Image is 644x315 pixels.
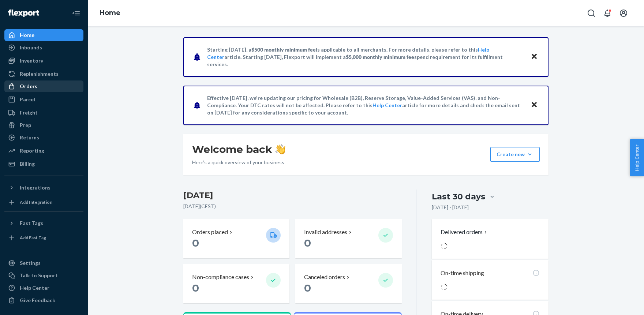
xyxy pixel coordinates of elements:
span: 0 [192,282,199,294]
a: Orders [4,80,83,92]
button: Help Center [630,139,644,176]
p: Orders placed [192,228,228,236]
div: Freight [20,109,38,116]
div: Add Fast Tag [20,235,46,241]
div: Help Center [20,284,49,292]
div: Orders [20,83,37,90]
span: $5,000 monthly minimum fee [346,54,414,60]
button: Create new [490,147,540,162]
button: Open Search Box [584,6,599,20]
p: Starting [DATE], a is applicable to all merchants. For more details, please refer to this article... [207,46,524,68]
a: Parcel [4,94,83,105]
button: Delivered orders [441,228,488,236]
a: Billing [4,158,83,170]
img: hand-wave emoji [275,144,285,154]
div: Reporting [20,147,44,154]
div: Last 30 days [432,191,485,202]
span: 0 [304,237,311,249]
a: Talk to Support [4,270,83,281]
p: Non-compliance cases [192,273,249,281]
div: Parcel [20,96,35,103]
p: [DATE] - [DATE] [432,204,469,211]
a: Replenishments [4,68,83,80]
a: Reporting [4,145,83,157]
a: Add Fast Tag [4,232,83,244]
button: Orders placed 0 [183,219,289,258]
div: Talk to Support [20,272,58,279]
h1: Welcome back [192,143,285,156]
div: Prep [20,121,31,129]
div: Inbounds [20,44,42,51]
span: $500 monthly minimum fee [251,46,316,53]
div: Add Integration [20,199,52,205]
button: Invalid addresses 0 [295,219,401,258]
p: Invalid addresses [304,228,347,236]
button: Non-compliance cases 0 [183,264,289,303]
a: Inventory [4,55,83,67]
button: Close [529,52,539,62]
span: 0 [304,282,311,294]
button: Integrations [4,182,83,194]
h3: [DATE] [183,190,402,201]
button: Give Feedback [4,295,83,306]
a: Inbounds [4,42,83,53]
div: Fast Tags [20,220,43,227]
a: Home [100,9,120,17]
button: Fast Tags [4,217,83,229]
button: Open notifications [600,6,615,20]
a: Returns [4,132,83,143]
a: Prep [4,119,83,131]
span: 0 [192,237,199,249]
p: Canceled orders [304,273,345,281]
button: Canceled orders 0 [295,264,401,303]
div: Give Feedback [20,297,55,304]
div: Integrations [20,184,50,191]
div: Billing [20,160,35,168]
p: Effective [DATE], we're updating our pricing for Wholesale (B2B), Reserve Storage, Value-Added Se... [207,94,524,116]
div: Settings [20,259,41,267]
button: Open account menu [616,6,631,20]
button: Close [529,100,539,110]
div: Inventory [20,57,43,64]
a: Help Center [372,102,402,108]
button: Close Navigation [69,6,83,20]
ol: breadcrumbs [94,3,126,24]
a: Home [4,29,83,41]
a: Add Integration [4,196,83,208]
div: Home [20,31,34,39]
img: Flexport logo [8,10,39,17]
p: Here’s a quick overview of your business [192,159,285,166]
a: Freight [4,107,83,119]
a: Help Center [4,282,83,294]
div: Replenishments [20,70,59,78]
a: Settings [4,257,83,269]
p: On-time shipping [441,269,484,277]
div: Returns [20,134,39,141]
p: [DATE] ( CEST ) [183,203,402,210]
